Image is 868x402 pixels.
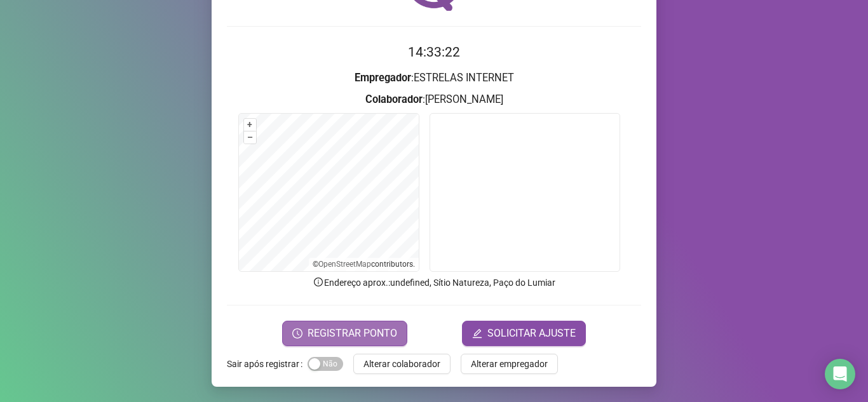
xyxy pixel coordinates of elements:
[355,72,411,84] strong: Empregador
[461,354,558,374] button: Alterar empregador
[363,357,440,371] span: Alterar colaborador
[472,328,482,338] span: edit
[365,93,423,105] strong: Colaborador
[227,276,641,290] p: Endereço aprox. : undefined, Sítio Natureza, Paço do Lumiar
[487,326,576,341] span: SOLICITAR AJUSTE
[282,321,407,346] button: REGISTRAR PONTO
[227,354,308,374] label: Sair após registrar
[292,328,302,338] span: clock-circle
[825,359,855,389] div: Open Intercom Messenger
[313,276,324,288] span: info-circle
[244,131,256,144] button: –
[408,44,460,60] time: 14:33:22
[318,260,371,269] a: OpenStreetMap
[244,119,256,131] button: +
[227,70,641,86] h3: : ESTRELAS INTERNET
[462,321,586,346] button: editSOLICITAR AJUSTE
[471,357,548,371] span: Alterar empregador
[353,354,451,374] button: Alterar colaborador
[227,91,641,108] h3: : [PERSON_NAME]
[308,326,397,341] span: REGISTRAR PONTO
[313,260,415,269] li: © contributors.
